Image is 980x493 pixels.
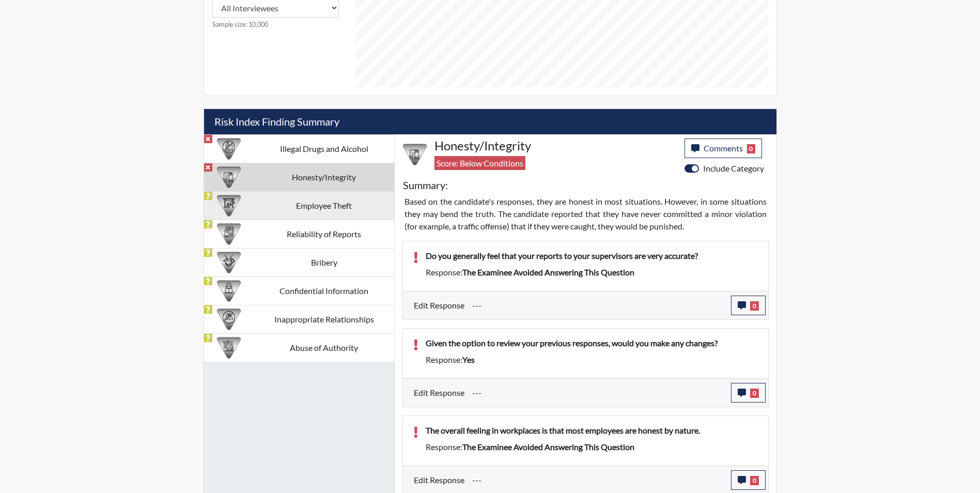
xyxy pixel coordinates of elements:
[217,137,241,161] img: CATEGORY%20ICON-12.0f6f1024.png
[704,143,743,153] span: Comments
[750,476,759,485] span: 0
[254,134,394,163] td: Illegal Drugs and Alcohol
[464,296,731,315] div: Update the test taker's response, the change might impact the score
[426,337,758,349] p: Given the option to review your previous responses, would you make any changes?
[254,333,394,362] td: Abuse of Authority
[434,156,525,170] span: Score: Below Conditions
[414,296,464,315] label: Edit Response
[254,163,394,191] td: Honesty/Integrity
[462,442,634,452] span: The examinee avoided answering this question
[462,355,475,364] span: yes
[747,144,756,153] span: 0
[204,109,776,134] h5: Risk Index Finding Summary
[426,424,758,437] p: The overall feeling in workplaces is that most employees are honest by nature.
[414,470,464,490] label: Edit Response
[464,383,731,403] div: Update the test taker's response, the change might impact the score
[217,165,241,189] img: CATEGORY%20ICON-11.a5f294f4.png
[703,162,764,175] label: Include Category
[254,191,394,220] td: Employee Theft
[464,470,731,490] div: Update the test taker's response, the change might impact the score
[418,353,766,366] div: Response:
[217,222,241,246] img: CATEGORY%20ICON-20.4a32fe39.png
[217,194,241,218] img: CATEGORY%20ICON-07.58b65e52.png
[403,143,427,166] img: CATEGORY%20ICON-11.a5f294f4.png
[254,276,394,305] td: Confidential Information
[254,305,394,333] td: Inappropriate Relationships
[217,336,241,360] img: CATEGORY%20ICON-01.94e51fac.png
[434,138,677,153] h4: Honesty/Integrity
[731,470,766,490] button: 0
[405,195,767,233] p: Based on the candidate's responses, they are honest in most situations. However, in some situatio...
[254,220,394,248] td: Reliability of Reports
[414,383,464,403] label: Edit Response
[217,251,241,274] img: CATEGORY%20ICON-03.c5611939.png
[750,301,759,311] span: 0
[685,138,763,158] button: Comments0
[403,179,448,191] h5: Summary:
[462,267,634,277] span: The examinee avoided answering this question
[418,266,766,279] div: Response:
[212,20,339,29] small: Sample size: 10,000
[731,383,766,403] button: 0
[426,250,758,262] p: Do you generally feel that your reports to your supervisors are very accurate?
[217,279,241,303] img: CATEGORY%20ICON-05.742ef3c8.png
[731,296,766,315] button: 0
[254,248,394,276] td: Bribery
[217,307,241,331] img: CATEGORY%20ICON-14.139f8ef7.png
[418,441,766,453] div: Response:
[750,389,759,398] span: 0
